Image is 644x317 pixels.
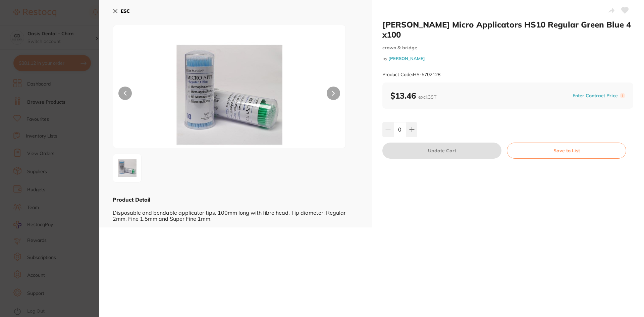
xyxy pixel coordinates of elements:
[620,93,625,98] label: i
[121,8,130,14] b: ESC
[382,56,633,61] small: by
[390,91,436,101] b: $13.46
[418,94,436,100] span: excl. GST
[115,156,139,180] img: MDIxMjhfMS5qcGc
[382,19,633,40] h2: [PERSON_NAME] Micro Applicators HS10 Regular Green Blue 4 x100
[113,5,130,17] button: ESC
[382,45,633,51] small: crown & bridge
[507,143,626,159] button: Save to List
[382,143,501,159] button: Update Cart
[571,93,620,99] button: Enter Contract Price
[382,72,440,77] small: Product Code: HS-5702128
[388,56,425,61] a: [PERSON_NAME]
[160,42,299,148] img: MDIxMjhfMS5qcGc
[113,196,150,203] b: Product Detail
[113,203,358,222] div: Disposable and bendable applicator tips. 100mm long with fibre head. Tip diameter: Regular 2mm, F...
